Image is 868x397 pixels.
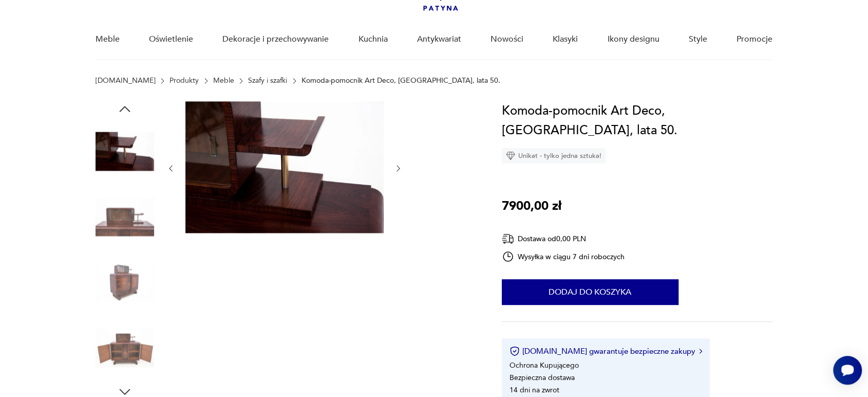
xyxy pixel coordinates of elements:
[833,356,862,385] iframe: Smartsupp widget button
[502,101,772,140] h1: Komoda-pomocnik Art Deco, [GEOGRAPHIC_DATA], lata 50.
[737,20,772,59] a: Promocje
[169,77,199,85] a: Produkty
[96,122,154,181] img: Zdjęcie produktu Komoda-pomocnik Art Deco, Polska, lata 50.
[96,188,154,246] img: Zdjęcie produktu Komoda-pomocnik Art Deco, Polska, lata 50.
[510,346,520,356] img: Ikona certyfikatu
[301,77,500,85] p: Komoda-pomocnik Art Deco, [GEOGRAPHIC_DATA], lata 50.
[96,20,120,59] a: Meble
[502,232,514,245] img: Ikona dostawy
[699,349,702,354] img: Ikona strzałki w prawo
[510,373,575,383] li: Bezpieczna dostawa
[502,250,625,263] div: Wysyłka w ciągu 7 dni roboczych
[149,20,193,59] a: Oświetlenie
[502,196,561,216] p: 7900,00 zł
[358,20,388,59] a: Kuchnia
[506,151,515,160] img: Ikona diamentu
[510,385,559,395] li: 14 dni na zwrot
[608,20,659,59] a: Ikony designu
[553,20,578,59] a: Klasyki
[502,279,678,305] button: Dodaj do koszyka
[689,20,707,59] a: Style
[510,346,702,356] button: [DOMAIN_NAME] gwarantuje bezpieczne zakupy
[417,20,461,59] a: Antykwariat
[96,77,156,85] a: [DOMAIN_NAME]
[185,101,384,233] img: Zdjęcie produktu Komoda-pomocnik Art Deco, Polska, lata 50.
[248,77,287,85] a: Szafy i szafki
[213,77,234,85] a: Meble
[490,20,523,59] a: Nowości
[502,148,606,164] div: Unikat - tylko jedna sztuka!
[510,360,579,370] li: Ochrona Kupującego
[222,20,329,59] a: Dekoracje i przechowywanie
[96,253,154,312] img: Zdjęcie produktu Komoda-pomocnik Art Deco, Polska, lata 50.
[502,232,625,245] div: Dostawa od 0,00 PLN
[96,319,154,377] img: Zdjęcie produktu Komoda-pomocnik Art Deco, Polska, lata 50.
